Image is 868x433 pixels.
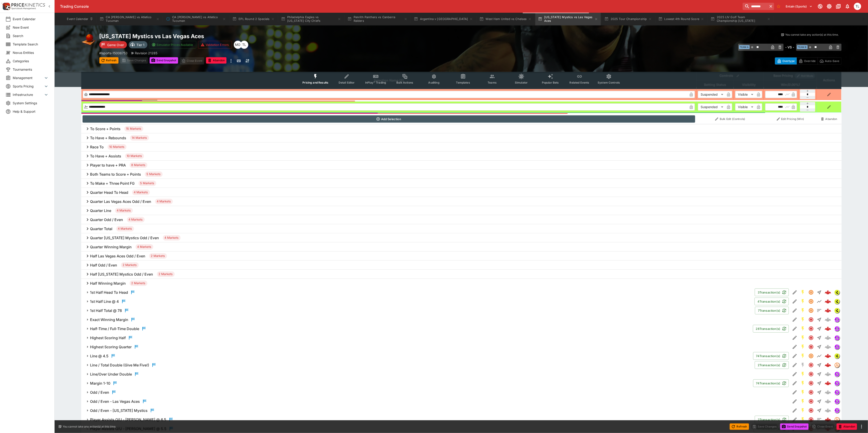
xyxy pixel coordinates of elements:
button: CA Sarmiento vs Atletico Tucuman [163,13,229,25]
img: PriceKinetics Logo [1,2,10,11]
h6: Line / Total Double (Give Me Five!) [90,363,149,368]
span: 4 Markets [115,208,133,213]
div: Trent Lewis [240,41,248,49]
button: Notifications [843,2,852,10]
button: Closed [807,416,815,424]
span: InPlay™ Trading [365,81,386,84]
h6: 1st Half Total @ 78 [90,308,122,313]
button: Margin 1-10 [81,379,753,388]
button: Select Tenant [783,3,815,10]
svg: Suspended [808,290,814,295]
span: 4 Markets [136,245,153,249]
h6: To Make + Three Point FG [90,181,135,186]
button: 2025 Tour Championship [602,13,655,25]
input: search [743,3,768,10]
img: tradingmodel [835,363,840,368]
button: Suspended [807,288,815,296]
img: simulator [835,317,840,322]
button: SGM Enabled [799,370,807,378]
img: logo-cerberus--red.svg [825,298,831,305]
button: Edit Detail [791,343,799,351]
button: Exact Winning Margin [81,315,791,324]
h6: To Have + Rebounds [90,136,126,140]
span: Team A [739,45,750,49]
button: Straight [815,343,823,351]
button: 74Transaction(s) [753,352,789,360]
button: Straight [815,316,823,324]
button: Philadelphia Eagles vs [US_STATE] City Chiefs [278,13,344,25]
button: Edit Detail [791,297,799,306]
p: Override [804,59,816,63]
span: 2 Markets [130,281,147,286]
button: Edit Pricing (Win) [765,115,815,123]
button: Edit Detail [791,370,799,378]
button: Half-Time / Full-Time Double [81,324,753,333]
span: 4 Markets [155,199,173,204]
a: 85796376-4c4f-4cb9-8b24-c95c2e10bb18 [823,379,833,388]
button: Edit Detail [791,325,799,333]
span: Management [13,75,43,80]
div: Mark O'Loughlan [234,41,242,49]
button: Line [815,352,823,360]
button: SGM Enabled [799,397,807,406]
button: Edit Detail [791,379,799,387]
div: simulator [834,317,840,322]
button: Closed [807,316,815,324]
p: Game Over [107,42,124,47]
button: Totals [815,416,823,424]
div: d4edcbab-28c1-49c1-b0cf-da1f38965025 [825,353,831,359]
button: Bulk Edit (Controls) [698,115,762,123]
button: Connected to PK [816,2,824,10]
button: 1st Half Head To Head [81,288,755,297]
button: Line / Total Double (Give Me Five!) [81,361,755,370]
img: lsports [835,308,840,313]
button: Edit Detail [791,334,799,342]
p: You cannot take any action(s) at this time. [63,425,116,429]
button: Override [797,57,818,65]
h6: Half-Time / Full-Time Double [90,326,139,331]
div: Trent Lewis [854,3,861,10]
button: Send Snapshot [780,423,809,430]
img: simulator [835,390,840,395]
button: Straight [815,370,823,378]
button: Totals [815,306,823,315]
button: Add Selection [83,115,695,123]
button: Straight [815,379,823,387]
button: 1st Half Line @ 4 [81,297,755,306]
img: logo-cerberus--red.svg [825,326,831,332]
button: Edit Detail [791,416,799,424]
button: SGM Enabled [799,406,807,415]
span: Mark an event as closed and abandoned. [837,424,857,428]
svg: Closed [808,390,814,395]
button: EPL Round 2 Specials [230,13,277,25]
button: Player Assists O/U - [PERSON_NAME] @ 6.5 [81,415,755,424]
div: Suspended [698,103,725,111]
div: Visible [735,103,755,111]
span: 10 Markets [125,154,144,158]
div: a481ba16-997a-470c-b7fd-ae9622654111 [825,298,831,305]
span: Template Search [13,42,49,47]
div: simulator [834,381,840,386]
img: PriceKinetics [11,3,45,7]
h6: Quarter Odd / Even [90,217,123,222]
span: Nexus Entities [13,50,49,55]
button: CA [PERSON_NAME] vs Atletico Tucuman [97,13,162,25]
img: logo-cerberus--red.svg [825,289,831,296]
img: simulator [835,372,840,377]
p: Copy To Clipboard [99,51,128,55]
span: 4 Markets [132,190,150,195]
button: Line @ 4.5 [81,351,753,361]
button: Abandon [206,57,226,64]
button: Documentation [834,2,843,10]
p: Overtype [782,59,795,63]
span: Pricing and Results [302,81,328,84]
button: Straight [815,361,823,369]
span: 15 Markets [124,127,143,131]
img: simulator [835,381,840,386]
button: 28Transaction(s) [753,325,789,333]
span: 10 Markets [108,145,126,149]
span: Event Calendar [13,17,49,21]
span: Search [13,33,49,38]
h6: Quarter Line [90,208,111,213]
span: Team B [797,45,808,49]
